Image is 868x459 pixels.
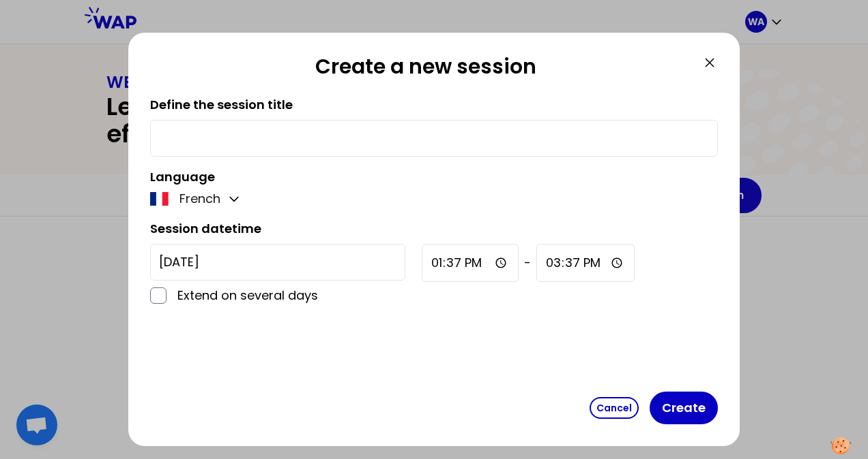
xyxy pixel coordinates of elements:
label: Session datetime [150,220,261,237]
span: - [524,253,531,272]
input: YYYY-M-D [150,244,405,281]
label: Define the session title [150,96,293,113]
label: Language [150,168,215,185]
button: Cancel [590,397,639,419]
button: Create [650,392,718,424]
p: Extend on several days [177,286,405,305]
h2: Create a new session [150,54,701,84]
p: French [179,189,220,208]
